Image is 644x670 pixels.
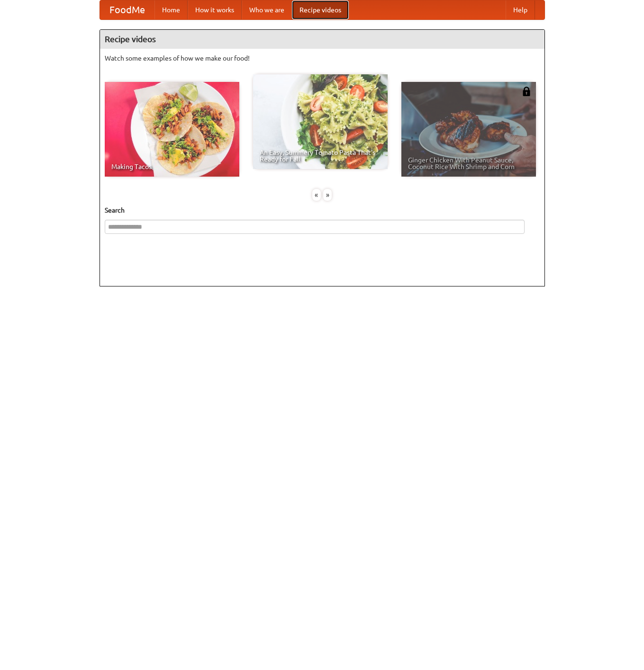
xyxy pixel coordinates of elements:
div: » [323,189,332,201]
h5: Search [105,205,540,215]
h4: Recipe videos [100,30,544,49]
a: Who we are [242,0,292,19]
span: An Easy, Summery Tomato Pasta That's Ready for Fall [260,149,381,162]
a: Home [154,0,188,19]
a: Making Tacos [105,82,239,177]
img: 483408.png [522,87,531,96]
span: Making Tacos [111,163,233,170]
a: Help [506,0,535,19]
a: An Easy, Summery Tomato Pasta That's Ready for Fall [253,74,388,169]
a: How it works [188,0,242,19]
p: Watch some examples of how we make our food! [105,54,540,63]
a: FoodMe [100,0,154,19]
div: « [312,189,321,201]
a: Recipe videos [292,0,349,19]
